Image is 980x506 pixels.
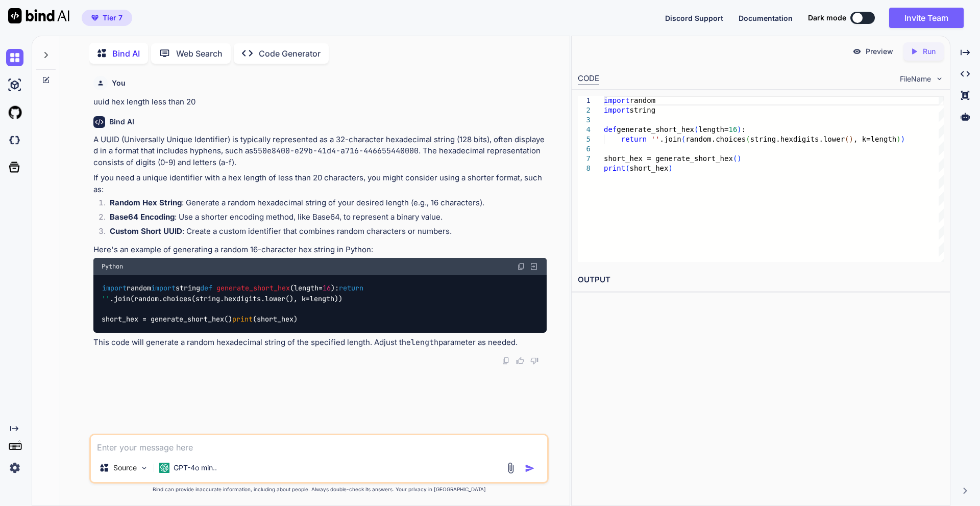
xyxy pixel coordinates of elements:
[665,13,723,23] button: Discord Support
[110,226,182,236] strong: Custom Short UUID
[849,135,853,143] span: )
[578,135,591,144] div: 5
[750,135,844,143] span: string.hexdigits.lower
[529,262,538,271] img: Open in Browser
[604,154,733,163] span: short_hex = generate_short_hex
[578,125,591,135] div: 4
[746,135,750,143] span: (
[604,164,625,172] span: print
[110,212,175,222] strong: Base64 Encoding
[578,154,591,164] div: 7
[900,135,904,143] span: )
[572,268,950,292] h2: OUTPUT
[516,357,524,365] img: like
[659,135,681,143] span: .join
[8,8,69,23] img: Bind AI
[808,13,846,23] span: Dark mode
[604,125,617,134] span: def
[578,73,599,85] div: CODE
[339,284,363,293] span: return
[102,197,547,211] li: : Generate a random hexadecimal string of your desired length (e.g., 16 characters).
[176,47,223,60] p: Web Search
[698,125,728,134] span: length=
[93,337,547,349] p: This code will generate a random hexadecimal string of the specified length. Adjust the parameter...
[102,262,123,271] span: Python
[737,125,741,134] span: )
[109,117,134,127] h6: Bind AI
[93,96,547,108] p: uuid hex length less than 20
[259,47,321,60] p: Code Generator
[741,125,745,134] span: :
[102,284,127,293] span: import
[102,294,110,303] span: ''
[621,135,647,143] span: return
[889,8,964,28] button: Invite Team
[159,463,169,473] img: GPT-4o mini
[6,131,23,149] img: darkCloudIdeIcon
[629,106,655,114] span: string
[112,47,140,60] p: Bind AI
[578,144,591,154] div: 6
[89,486,549,493] p: Bind can provide inaccurate information, including about people. Always double-check its answers....
[174,463,217,473] p: GPT-4o min..
[852,47,862,56] img: preview
[517,262,525,271] img: copy
[93,134,547,169] p: A UUID (Universally Unique Identifier) is typically represented as a 32-character hexadecimal str...
[578,164,591,173] div: 8
[93,244,547,256] p: Here's an example of generating a random 16-character hex string in Python:
[294,284,331,293] span: length=
[845,135,849,143] span: (
[232,315,253,324] span: print
[694,125,698,134] span: (
[530,357,538,365] img: dislike
[896,135,900,143] span: )
[525,463,535,473] img: icon
[728,125,737,134] span: 16
[200,284,212,293] span: def
[617,125,694,134] span: generate_short_hex
[502,357,510,365] img: copy
[82,10,132,26] button: premiumTier 7
[6,49,23,66] img: chat
[900,74,931,84] span: FileName
[151,284,176,293] span: import
[578,105,591,115] div: 2
[685,135,746,143] span: random.choices
[110,198,182,207] strong: Random Hex String
[629,96,655,104] span: random
[625,164,629,172] span: (
[651,135,659,143] span: ''
[923,46,936,57] p: Run
[737,154,741,163] span: )
[140,464,149,472] img: Pick Models
[112,78,126,88] h6: You
[866,46,893,57] p: Preview
[113,463,137,473] p: Source
[6,459,23,476] img: settings
[629,164,668,172] span: short_hex
[578,115,591,125] div: 3
[505,462,517,474] img: attachment
[604,106,630,114] span: import
[935,74,944,83] img: chevron down
[323,284,331,293] span: 16
[733,154,737,163] span: (
[681,135,685,143] span: (
[103,13,122,23] span: Tier 7
[102,226,547,240] li: : Create a custom identifier that combines random characters or numbers.
[604,96,630,104] span: import
[6,76,23,94] img: ai-studio
[216,284,290,293] span: generate_short_hex
[102,283,367,325] code: random string ( ): .join(random.choices(string.hexdigits.lower(), k=length)) short_hex = generate...
[668,164,672,172] span: )
[253,146,419,156] code: 550e8400-e29b-41d4-a716-446655440000
[739,14,793,22] span: Documentation
[93,172,547,195] p: If you need a unique identifier with a hex length of less than 20 characters, you might consider ...
[91,15,99,21] img: premium
[6,104,23,121] img: githubLight
[578,96,591,105] div: 1
[102,211,547,226] li: : Use a shorter encoding method, like Base64, to represent a binary value.
[411,337,438,348] code: length
[739,13,793,23] button: Documentation
[665,14,723,22] span: Discord Support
